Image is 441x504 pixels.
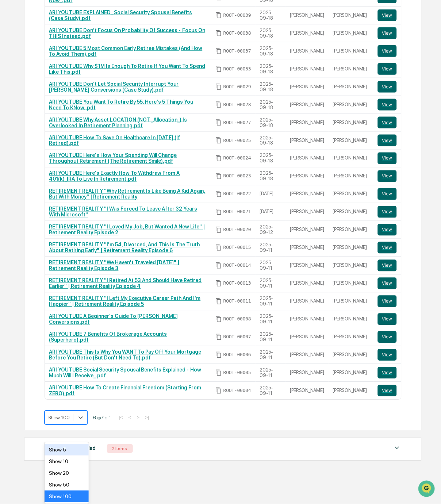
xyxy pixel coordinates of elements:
span: ROOT-00027 [223,120,251,126]
a: View [378,153,397,164]
button: View [378,135,397,146]
a: ARI YOUTUBE How To Create Financial Freedom (Starting From ZERO).pdf [49,385,202,397]
button: View [378,188,397,200]
td: [PERSON_NAME] [329,382,373,400]
span: Copy Id [215,352,222,358]
a: ARI YOUTUBE Social Security Spousal Benefits Explained - How Much Will I Receive_.pdf [49,367,202,379]
td: 2025-09-18 [256,42,286,60]
span: Copy Id [215,191,222,197]
span: ROOT-00015 [223,245,251,251]
td: [DATE] [256,203,286,221]
td: [PERSON_NAME] [329,60,373,78]
button: View [378,349,397,361]
button: View [378,170,397,182]
img: 1746055101610-c473b297-6a78-478c-a979-82029cc54cd1 [7,56,20,69]
button: View [378,296,397,307]
span: ROOT-00025 [223,138,251,143]
span: Page 1 of 1 [93,415,111,421]
a: View [378,224,397,236]
div: 🔎 [7,107,13,112]
a: RETIREMENT REALITY "Why Retirement Is Like Being A Kid Again, But With Money" | Retirement Reality [49,188,206,200]
a: View [378,99,397,111]
td: 2025-09-18 [256,24,286,42]
div: 2 Items [107,445,133,453]
a: ARI YOUTUBE 7 Benefits Of Brokerage Accounts (Superhero).pdf [49,331,167,343]
a: ARI YOUTUBE This Is Why You WANT To Pay Off Your Mortgage Before You Retire (But Don't Need To).pdf [49,349,202,361]
button: View [378,27,397,39]
td: [PERSON_NAME] [285,203,329,221]
span: Copy Id [215,209,222,215]
button: View [378,9,397,21]
td: [PERSON_NAME] [329,311,373,328]
td: [PERSON_NAME] [329,328,373,346]
a: RETIREMENT REALITY "I Was Forced To Leave After 32 Years With Microsoft" [49,206,198,218]
button: View [378,81,397,93]
td: [PERSON_NAME] [329,239,373,257]
td: 2025-09-12 [256,221,286,239]
td: [PERSON_NAME] [285,114,329,132]
td: 2025-09-11 [256,328,286,346]
button: View [378,242,397,254]
span: Pylon [73,124,88,129]
td: 2025-09-11 [256,239,286,257]
td: [PERSON_NAME] [285,7,329,24]
a: ARI YOUTUBE Here's How Your Spending Will Change Throughout Retirement (The Retirement Smile).pdf [49,153,177,164]
button: > [135,415,142,421]
td: [PERSON_NAME] [285,364,329,382]
a: ARI YOUTUBE How To Save On Healthcare In [DATE] (If Retired).pdf [49,135,180,146]
a: View [378,260,397,272]
div: We're available if you need us! [25,63,92,69]
div: 🗄️ [53,93,59,99]
td: [PERSON_NAME] [329,185,373,203]
td: [PERSON_NAME] [329,346,373,364]
div: Show 50 [45,479,89,491]
button: View [378,206,397,218]
span: ROOT-00021 [223,209,251,215]
div: Show 20 [45,468,89,479]
a: 🔎Data Lookup [4,103,49,116]
td: [PERSON_NAME] [285,168,329,185]
td: 2025-09-18 [256,60,286,78]
td: [PERSON_NAME] [329,96,373,114]
td: [PERSON_NAME] [285,328,329,346]
span: ROOT-00020 [223,227,251,233]
td: [PERSON_NAME] [329,78,373,96]
span: Copy Id [215,30,222,36]
span: Preclearance [15,92,47,99]
td: [PERSON_NAME] [285,311,329,328]
span: Attestations [60,92,91,99]
span: Copy Id [215,262,222,269]
td: 2025-09-11 [256,346,286,364]
div: Show 100 [45,491,89,503]
td: [PERSON_NAME] [329,114,373,132]
a: RETIREMENT REALITY "I Retired At 53 And Should Have Retired Earlier" | Retirement Reality Episode 4 [49,278,202,289]
span: ROOT-00033 [223,66,251,72]
td: [PERSON_NAME] [329,275,373,293]
span: ROOT-00028 [223,102,251,108]
span: ROOT-00022 [223,191,251,197]
td: 2025-09-11 [256,293,286,311]
td: [PERSON_NAME] [285,185,329,203]
div: Show 10 [45,456,89,468]
span: Copy Id [215,84,222,90]
span: Copy Id [215,388,222,394]
td: 2025-09-11 [256,364,286,382]
span: Copy Id [215,227,222,233]
span: ROOT-00005 [223,370,251,376]
span: ROOT-00038 [223,30,251,36]
td: [PERSON_NAME] [329,7,373,24]
span: ROOT-00024 [223,155,251,161]
a: ARI YOUTUBE Don't Focus On Probability Of Success - Focus On THIS Instead.pdf [49,27,206,39]
button: View [378,331,397,343]
button: >| [143,415,151,421]
td: 2025-09-11 [256,382,286,400]
td: 2025-09-18 [256,114,286,132]
td: [PERSON_NAME] [285,42,329,60]
td: [PERSON_NAME] [285,96,329,114]
div: Start new chat [25,56,120,63]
